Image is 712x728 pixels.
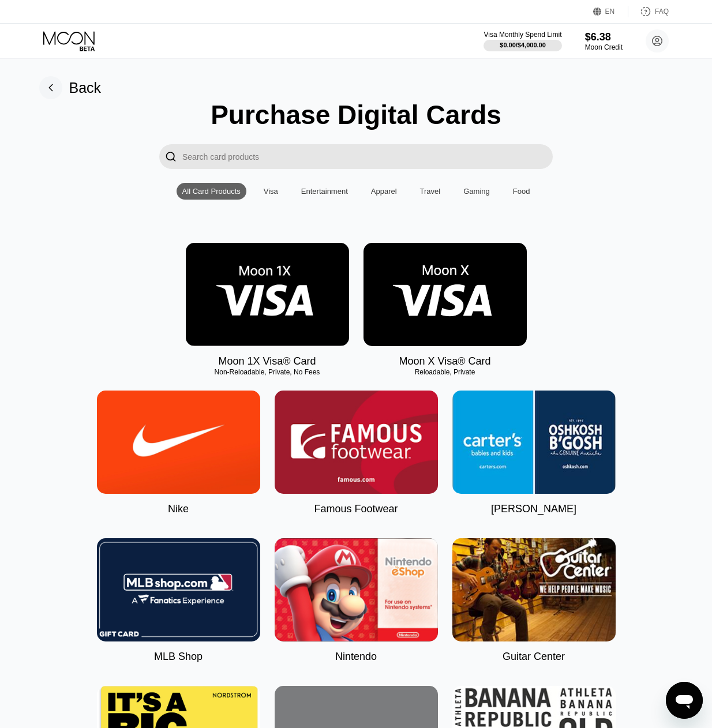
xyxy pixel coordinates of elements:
[182,144,553,169] input: Search card products
[420,187,441,196] div: Travel
[628,6,669,17] div: FAQ
[258,183,284,200] div: Visa
[364,368,527,376] div: Reloadable, Private
[414,183,447,200] div: Travel
[69,80,102,96] div: Back
[585,31,623,51] div: $6.38Moon Credit
[585,43,623,51] div: Moon Credit
[335,651,377,663] div: Nintendo
[168,503,189,515] div: Nike
[154,651,203,663] div: MLB Shop
[218,355,316,367] div: Moon 1X Visa® Card
[585,31,623,43] div: $6.38
[264,187,278,196] div: Visa
[295,183,354,200] div: Entertainment
[484,31,561,39] div: Visa Monthly Spend Limit
[159,144,182,169] div: 
[399,355,490,367] div: Moon X Visa® Card
[301,187,348,196] div: Entertainment
[500,42,546,48] div: $0.00 / $4,000.00
[605,7,615,16] div: EN
[182,187,241,196] div: All Card Products
[593,6,628,17] div: EN
[491,503,576,515] div: [PERSON_NAME]
[666,682,703,719] iframe: Button to launch messaging window
[463,187,490,196] div: Gaming
[503,651,565,663] div: Guitar Center
[39,76,102,99] div: Back
[314,503,398,515] div: Famous Footwear
[177,183,246,200] div: All Card Products
[371,187,397,196] div: Apparel
[458,183,496,200] div: Gaming
[211,99,501,130] div: Purchase Digital Cards
[186,368,349,376] div: Non-Reloadable, Private, No Fees
[165,150,177,163] div: 
[513,187,530,196] div: Food
[655,7,669,16] div: FAQ
[484,31,561,51] div: Visa Monthly Spend Limit$0.00/$4,000.00
[365,183,403,200] div: Apparel
[507,183,536,200] div: Food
